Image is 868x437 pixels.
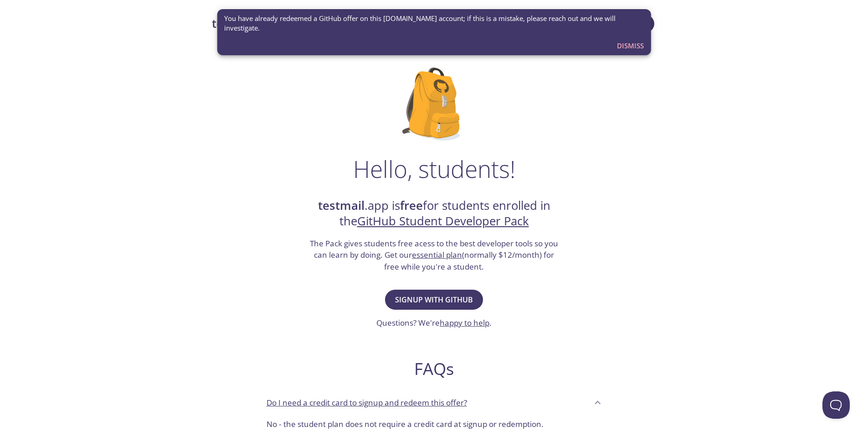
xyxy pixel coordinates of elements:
[318,198,365,213] strong: testmail
[259,359,609,379] h2: FAQs
[212,16,463,31] a: testmail.app
[353,155,515,182] h1: Hello, students!
[395,293,473,306] span: Signup with GitHub
[212,16,258,31] strong: testmail
[259,390,609,415] div: Do I need a credit card to signup and redeem this offer?
[400,198,423,213] strong: free
[402,68,466,140] img: github-student-backpack.png
[309,238,560,273] h3: The Pack gives students free acess to the best developer tools so you can learn by doing. Get our...
[412,250,462,260] a: essential plan
[267,397,467,409] p: Do I need a credit card to signup and redeem this offer?
[309,198,560,229] h2: .app is for students enrolled in the
[224,14,644,33] span: You have already redeemed a GitHub offer on this [DOMAIN_NAME] account; if this is a mistake, ple...
[822,391,850,419] iframe: Help Scout Beacon - Open
[376,317,492,329] h3: Questions? We're .
[357,213,529,229] a: GitHub Student Developer Pack
[613,37,647,54] button: Dismiss
[440,317,489,328] a: happy to help
[267,418,602,430] p: No - the student plan does not require a credit card at signup or redemption.
[617,40,644,52] span: Dismiss
[385,290,483,310] button: Signup with GitHub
